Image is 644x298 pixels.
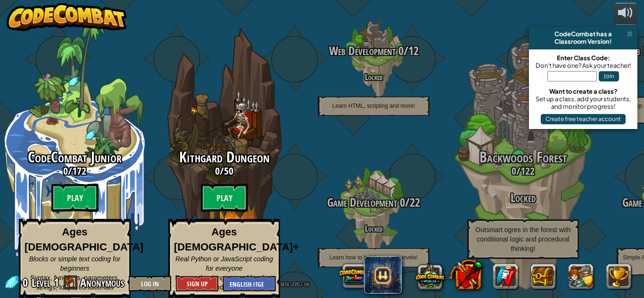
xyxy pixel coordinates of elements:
span: Backwoods Forest [479,147,567,167]
h4: Locked [299,224,448,233]
strong: Ages [DEMOGRAPHIC_DATA] [25,226,143,252]
span: Game Development [327,194,397,210]
button: Create free teacher account [541,114,626,124]
span: Blocks or simple text coding for beginners [29,255,121,272]
span: CodeCombat Junior [28,147,122,167]
span: 0 [23,275,31,290]
span: 0 [397,194,405,210]
span: Web Development [329,43,396,59]
button: Sign Up [176,276,218,291]
button: Adjust volume [614,3,637,25]
span: Syntax, functions, parameters, strings, loops, conditionals [30,274,119,291]
span: 0 [512,164,516,178]
span: 50 [224,164,233,178]
div: Want to create a class? [534,88,633,95]
span: beta levels on [281,279,309,288]
div: Enter Class Code: [534,54,633,62]
span: 1 [54,275,59,290]
span: 22 [410,194,420,210]
h3: / [448,165,598,177]
btn: Play [51,184,99,212]
button: Log In [129,276,171,291]
span: 0 [396,43,404,59]
span: Real Python or JavaScript coding for everyone [175,255,273,272]
span: 0 [63,164,68,178]
span: 0 [215,164,220,178]
span: Learn HTML, scripting and more! [332,103,415,109]
div: Don't have one? Ask your teacher! [534,62,633,69]
h3: Locked [448,192,598,204]
span: Anonymous [80,275,124,290]
h3: / [299,196,448,209]
span: Kithgard Dungeon [179,147,270,167]
span: Level [32,275,50,290]
div: Set up a class, add your students, and monitor progress! [534,95,633,110]
span: Learn how to build your own levels! [330,254,418,261]
div: CodeCombat has a [533,30,634,38]
h4: Locked [299,72,448,81]
span: 172 [72,164,86,178]
h3: / [149,165,299,177]
btn: Play [201,184,248,212]
img: CodeCombat - Learn how to code by playing a game [7,3,127,31]
div: Classroom Version! [533,38,634,45]
span: Outsmart ogres in the forest with conditional logic and procedural thinking! [475,226,570,252]
span: 122 [520,164,535,178]
button: Join [599,71,619,81]
span: Escape the dungeon and level up your coding skills! [175,274,273,291]
h3: / [299,45,448,57]
strong: Ages [DEMOGRAPHIC_DATA]+ [174,226,299,252]
span: 12 [408,43,419,59]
